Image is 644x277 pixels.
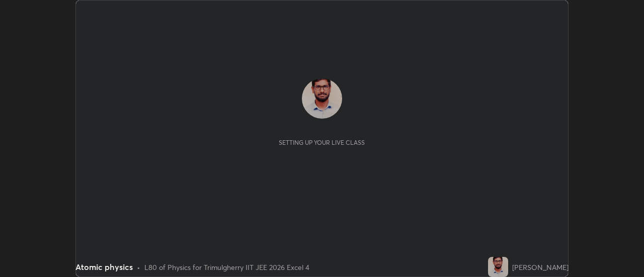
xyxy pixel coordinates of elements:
[279,139,365,146] div: Setting up your live class
[137,262,140,272] div: •
[75,261,133,273] div: Atomic physics
[512,262,569,272] div: [PERSON_NAME]
[144,262,309,272] div: L80 of Physics for Trimulgherry IIT JEE 2026 Excel 4
[302,78,342,119] img: 999cd64d9fd9493084ef9f6136016bc7.jpg
[488,257,508,277] img: 999cd64d9fd9493084ef9f6136016bc7.jpg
